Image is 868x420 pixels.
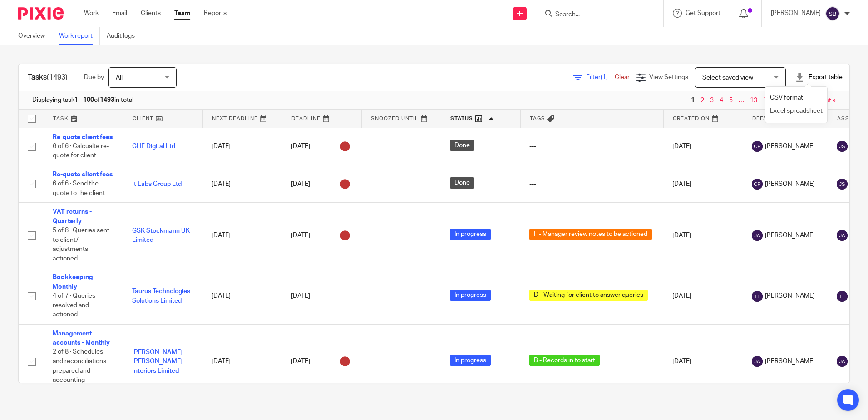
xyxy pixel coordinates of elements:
span: 6 of 6 · Send the quote to the client [53,181,105,197]
a: Excel spreadsheet [770,108,823,114]
span: In progress [450,290,491,301]
a: Audit logs [107,27,142,45]
span: Done [450,140,474,151]
span: 6 of 6 · Calcualte re-quote for client [53,143,109,159]
a: Bookkeeping - Monthly [53,274,97,290]
span: [PERSON_NAME] [765,357,815,366]
a: Clients [141,9,161,18]
a: Team [174,9,190,18]
img: svg%3E [752,291,763,302]
td: [DATE] [663,324,743,399]
div: --- [529,180,654,189]
a: 14 [763,97,770,104]
a: Re-quote client fees [53,134,113,140]
img: svg%3E [752,141,763,152]
td: [DATE] [202,268,282,324]
img: svg%3E [837,230,848,241]
div: [DATE] [291,291,352,300]
img: svg%3E [752,356,763,367]
span: F - Manager review notes to be actioned [529,229,652,240]
div: Export table [795,73,843,82]
a: Email [112,9,127,18]
img: svg%3E [837,141,848,152]
td: [DATE] [202,203,282,268]
td: [DATE] [202,165,282,202]
span: 1 [689,95,697,106]
span: In progress [450,355,491,366]
div: [DATE] [291,228,352,243]
a: Work report [59,27,100,45]
span: 5 of 8 · Queries sent to client/ adjustments actioned [53,227,109,262]
span: [PERSON_NAME] [765,231,815,240]
span: 2 of 8 · Schedules and reconciliations prepared and accounting adjustments... [53,349,106,393]
span: Select saved view [702,75,753,81]
a: [PERSON_NAME] [PERSON_NAME] Interiors Limited [132,349,182,374]
a: Reports [204,9,227,18]
span: [PERSON_NAME] [765,142,815,151]
span: (1493) [47,74,68,81]
td: [DATE] [202,128,282,165]
a: CHF Digital Ltd [132,143,175,150]
span: [PERSON_NAME] [765,180,815,189]
span: 4 of 7 · Queries resolved and actioned [53,293,95,318]
a: VAT returns - Quarterly [53,209,92,224]
span: Tags [530,116,545,121]
img: svg%3E [837,179,848,190]
a: Work [84,9,99,18]
b: 1493 [100,97,114,103]
p: [PERSON_NAME] [771,9,821,18]
img: svg%3E [837,291,848,302]
img: svg%3E [752,179,763,190]
p: Due by [84,73,104,82]
img: Pixie [18,7,64,20]
span: [PERSON_NAME] [765,291,815,300]
a: 3 [710,97,714,104]
div: [DATE] [291,354,352,369]
a: CSV format [770,95,803,101]
a: GSK Stockmann UK Limited [132,228,190,243]
a: Clear [615,74,630,80]
img: svg%3E [752,230,763,241]
span: Displaying task of in total [32,95,133,105]
a: It Labs Group Ltd [132,181,182,187]
a: Last » [819,97,836,104]
nav: pager [689,97,836,104]
span: All [116,75,123,81]
a: 4 [720,97,723,104]
a: Management accounts - Monthly [53,330,110,346]
input: Search [554,11,636,19]
span: D - Waiting for client to answer queries [529,290,648,301]
span: (1) [601,74,608,80]
a: Taurus Technologies Solutions Limited [132,288,190,304]
a: 2 [700,97,704,104]
img: svg%3E [825,6,840,21]
div: --- [529,142,654,151]
a: Re-quote client fees [53,171,113,178]
span: View Settings [649,74,688,80]
span: In progress [450,229,491,240]
b: 1 - 100 [74,97,94,103]
a: Overview [18,27,52,45]
span: Get Support [686,10,720,16]
span: … [736,95,746,106]
span: Filter [586,74,615,80]
td: [DATE] [663,203,743,268]
td: [DATE] [663,165,743,202]
td: [DATE] [663,268,743,324]
img: svg%3E [837,356,848,367]
div: [DATE] [291,177,352,191]
td: [DATE] [663,128,743,165]
a: 5 [729,97,733,104]
span: Done [450,177,474,189]
div: [DATE] [291,139,352,154]
span: B - Records in to start [529,355,600,366]
td: [DATE] [202,324,282,399]
h1: Tasks [28,73,68,82]
a: 13 [750,97,757,104]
